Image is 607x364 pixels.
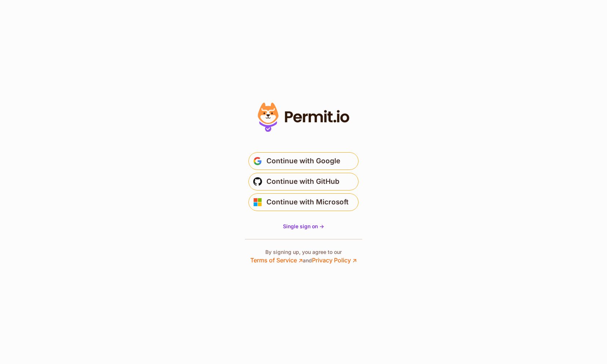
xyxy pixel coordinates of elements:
[266,155,340,167] span: Continue with Google
[250,248,357,265] p: By signing up, you agree to our and
[248,193,359,211] button: Continue with Microsoft
[283,223,324,229] span: Single sign on ->
[283,223,324,230] a: Single sign on ->
[250,256,303,264] a: Terms of Service ↗
[312,256,357,264] a: Privacy Policy ↗
[248,173,359,190] button: Continue with GitHub
[266,176,339,188] span: Continue with GitHub
[266,196,349,208] span: Continue with Microsoft
[248,152,359,170] button: Continue with Google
